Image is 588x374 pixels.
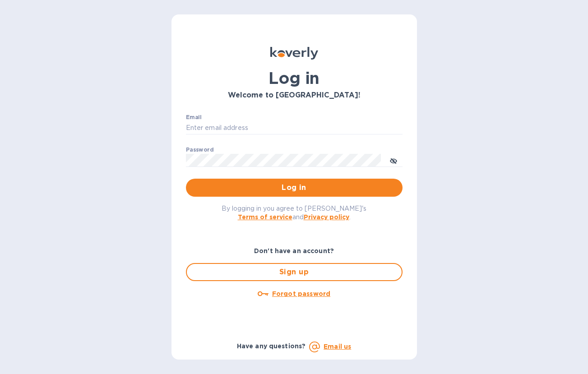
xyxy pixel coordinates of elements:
[270,47,318,60] img: Koverly
[186,91,403,100] h3: Welcome to [GEOGRAPHIC_DATA]!
[272,290,330,297] u: Forgot password
[186,263,403,281] button: Sign up
[193,182,395,193] span: Log in
[304,213,349,221] a: Privacy policy
[384,151,403,169] button: toggle password visibility
[254,247,334,254] b: Don't have an account?
[238,213,292,221] a: Terms of service
[186,69,403,88] h1: Log in
[222,205,366,221] span: By logging in you agree to [PERSON_NAME]'s and .
[237,342,306,350] b: Have any questions?
[186,147,213,152] label: Password
[186,115,202,120] label: Email
[186,121,403,135] input: Enter email address
[186,179,403,197] button: Log in
[194,267,394,277] span: Sign up
[324,343,351,350] a: Email us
